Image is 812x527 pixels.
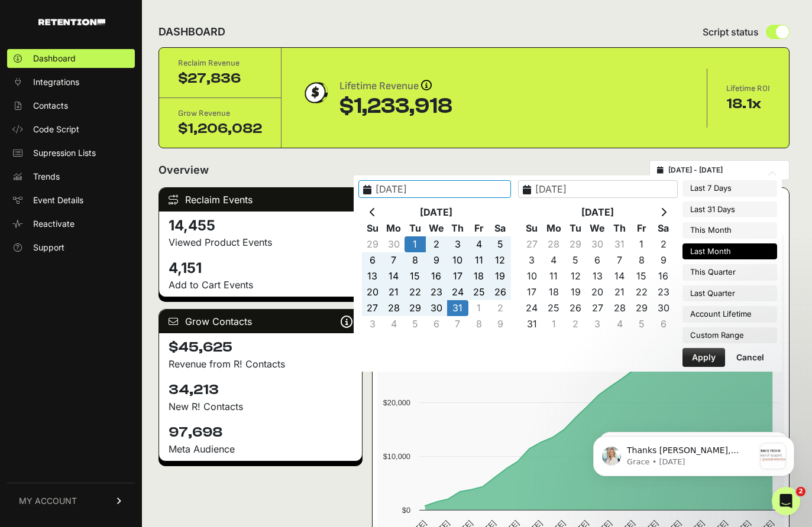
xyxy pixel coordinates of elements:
td: 1 [468,300,490,316]
text: $20,000 [383,398,410,407]
th: We [587,220,609,236]
a: Contacts [7,96,135,115]
td: 16 [652,268,674,284]
th: We [426,220,447,236]
th: Su [521,220,543,236]
td: 29 [362,236,383,252]
td: 18 [543,284,565,300]
a: Dashboard [7,49,135,68]
td: 13 [362,268,383,284]
a: Code Script [7,120,135,139]
td: 12 [490,252,511,268]
td: 3 [447,236,468,252]
td: 20 [587,284,609,300]
button: Cancel [727,348,774,367]
td: 8 [405,252,426,268]
td: 24 [447,284,468,300]
div: Grow Revenue [178,108,262,119]
td: 25 [543,300,565,316]
td: 26 [490,284,511,300]
th: Mo [383,220,405,236]
th: Th [609,220,630,236]
td: 2 [652,236,674,252]
div: Grow Contacts [159,310,362,333]
td: 21 [609,284,630,300]
div: Meta Audience [169,442,352,456]
span: Integrations [33,76,79,88]
li: Last 31 Days [682,201,777,218]
li: Last 7 Days [682,180,777,197]
text: $0 [402,506,410,515]
td: 7 [383,252,405,268]
div: Reclaim Revenue [178,57,262,69]
li: Last Quarter [682,285,777,302]
span: Event Details [33,194,83,206]
td: 7 [447,316,468,332]
p: Viewed Product Events [169,235,352,249]
td: 16 [426,268,447,284]
td: 31 [447,300,468,316]
td: 6 [426,316,447,332]
li: Last Month [682,243,777,260]
h4: 97,698 [169,423,352,442]
td: 19 [490,268,511,284]
th: [DATE] [383,204,490,220]
td: 7 [609,252,630,268]
td: 1 [543,316,565,332]
td: 4 [468,236,490,252]
td: 22 [405,284,426,300]
span: Script status [703,25,759,39]
li: This Month [682,222,777,239]
li: Custom Range [682,327,777,344]
span: Trends [33,171,60,183]
td: 27 [362,300,383,316]
a: Support [7,238,135,257]
h2: DASHBOARD [158,24,225,40]
span: Supression Lists [33,147,96,159]
td: 14 [609,268,630,284]
td: 17 [521,284,543,300]
a: Supression Lists [7,144,135,162]
td: 29 [565,236,587,252]
td: 6 [587,252,609,268]
td: 9 [490,316,511,332]
text: $10,000 [383,452,410,461]
div: 18.1x [726,95,770,113]
td: 10 [447,252,468,268]
div: $1,233,918 [339,95,452,118]
a: Reactivate [7,214,135,233]
td: 1 [630,236,652,252]
td: 23 [426,284,447,300]
a: Event Details [7,191,135,210]
p: Revenue from R! Contacts [169,357,352,371]
div: $27,836 [178,69,262,88]
span: MY ACCOUNT [19,495,77,507]
th: Tu [405,220,426,236]
iframe: Intercom live chat [772,487,800,515]
img: Retention.com [38,19,105,25]
td: 11 [468,252,490,268]
th: Fr [468,220,490,236]
th: Tu [565,220,587,236]
td: 29 [630,300,652,316]
td: 15 [630,268,652,284]
td: 4 [383,316,405,332]
td: 3 [362,316,383,332]
a: Trends [7,167,135,186]
th: Sa [490,220,511,236]
td: 14 [383,268,405,284]
td: 23 [652,284,674,300]
td: 4 [543,252,565,268]
td: 2 [490,300,511,316]
td: 6 [652,316,674,332]
td: 25 [468,284,490,300]
td: 12 [565,268,587,284]
td: 6 [362,252,383,268]
th: Th [447,220,468,236]
th: Su [362,220,383,236]
td: 9 [652,252,674,268]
